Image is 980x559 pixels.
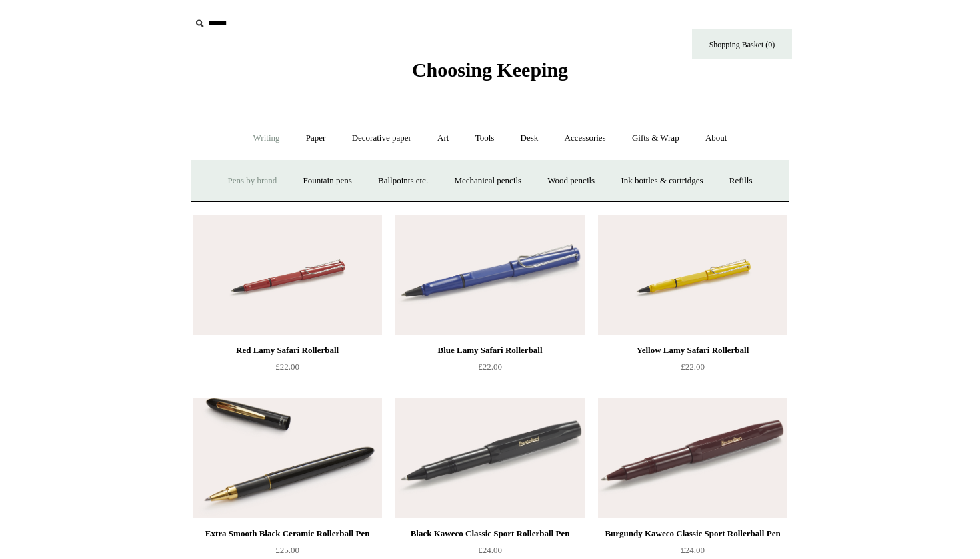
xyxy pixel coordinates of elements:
[609,163,715,199] a: Ink bottles & cartridges
[509,121,551,156] a: Desk
[412,59,568,81] span: Choosing Keeping
[598,215,787,335] img: Yellow Lamy Safari Rollerball
[598,398,787,518] a: Burgundy Kaweco Classic Sport Rollerball Pen Burgundy Kaweco Classic Sport Rollerball Pen
[395,398,585,518] img: Black Kaweco Classic Sport Rollerball Pen
[463,121,507,156] a: Tools
[601,342,784,358] div: Yellow Lamy Safari Rollerball
[291,163,363,199] a: Fountain pens
[395,398,585,518] a: Black Kaweco Classic Sport Rollerball Pen Black Kaweco Classic Sport Rollerball Pen
[601,526,784,542] div: Burgundy Kaweco Classic Sport Rollerball Pen
[478,362,502,372] span: £22.00
[717,163,765,199] a: Refills
[692,29,792,59] a: Shopping Basket (0)
[681,362,705,372] span: £22.00
[693,121,739,156] a: About
[193,398,382,518] img: Extra Smooth Black Ceramic Rollerball Pen
[535,163,607,199] a: Wood pencils
[395,215,585,335] a: Blue Lamy Safari Rollerball Blue Lamy Safari Rollerball
[598,398,787,518] img: Burgundy Kaweco Classic Sport Rollerball Pen
[193,398,382,518] a: Extra Smooth Black Ceramic Rollerball Pen Extra Smooth Black Ceramic Rollerball Pen
[681,545,705,555] span: £24.00
[196,526,379,542] div: Extra Smooth Black Ceramic Rollerball Pen
[294,121,338,156] a: Paper
[598,215,787,335] a: Yellow Lamy Safari Rollerball Yellow Lamy Safari Rollerball
[395,342,585,397] a: Blue Lamy Safari Rollerball £22.00
[196,342,379,358] div: Red Lamy Safari Rollerball
[478,545,502,555] span: £24.00
[340,121,423,156] a: Decorative paper
[399,526,581,542] div: Black Kaweco Classic Sport Rollerball Pen
[275,362,299,372] span: £22.00
[193,215,382,335] img: Red Lamy Safari Rollerball
[598,342,787,397] a: Yellow Lamy Safari Rollerball £22.00
[412,69,568,79] a: Choosing Keeping
[193,342,382,397] a: Red Lamy Safari Rollerball £22.00
[275,545,299,555] span: £25.00
[553,121,618,156] a: Accessories
[399,342,581,358] div: Blue Lamy Safari Rollerball
[193,215,382,335] a: Red Lamy Safari Rollerball Red Lamy Safari Rollerball
[442,163,533,199] a: Mechanical pencils
[241,121,292,156] a: Writing
[425,121,461,156] a: Art
[366,163,440,199] a: Ballpoints etc.
[395,215,585,335] img: Blue Lamy Safari Rollerball
[216,163,289,199] a: Pens by brand
[620,121,691,156] a: Gifts & Wrap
